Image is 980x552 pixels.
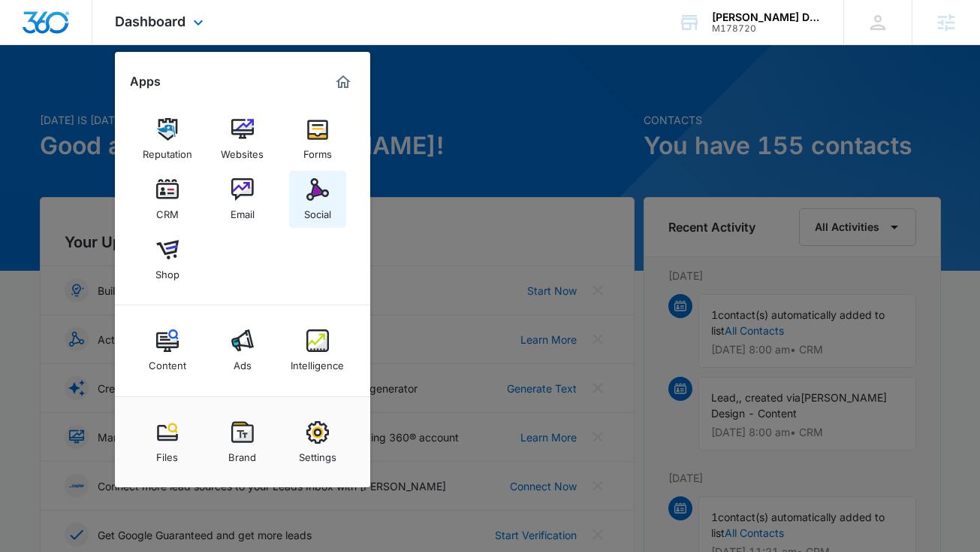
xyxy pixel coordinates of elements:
div: Brand [228,444,256,463]
div: Files [156,444,178,463]
div: account id [712,23,822,34]
div: Social [304,201,331,220]
a: Email [214,171,271,228]
a: Forms [289,111,346,168]
a: Reputation [139,111,196,168]
div: Content [149,352,186,372]
a: Intelligence [289,322,346,379]
div: Shop [155,261,179,281]
a: Content [139,322,196,379]
a: CRM [139,171,196,228]
h2: Apps [130,74,161,89]
a: Social [289,171,346,228]
div: Email [231,201,255,220]
div: CRM [156,201,179,220]
a: Websites [214,111,271,168]
a: Brand [214,414,271,471]
div: Forms [303,141,332,160]
a: Shop [139,231,196,288]
a: Files [139,414,196,471]
a: Settings [289,414,346,471]
a: Ads [214,322,271,379]
div: Intelligence [291,352,344,372]
div: Ads [234,352,252,372]
div: account name [712,11,822,23]
div: Websites [221,141,264,160]
div: Settings [299,444,336,463]
div: Reputation [143,141,192,160]
span: Dashboard [115,14,185,29]
a: Marketing 360® Dashboard [331,70,355,94]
